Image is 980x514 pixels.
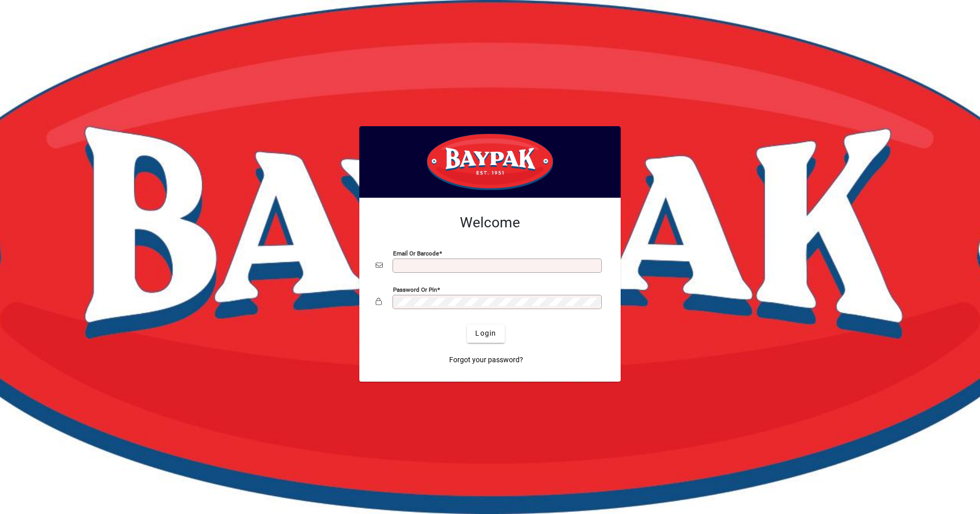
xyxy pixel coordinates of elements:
[376,214,604,231] h2: Welcome
[449,355,523,365] span: Forgot your password?
[467,324,504,343] button: Login
[393,286,437,293] mat-label: Password or Pin
[445,351,527,369] a: Forgot your password?
[475,328,496,339] span: Login
[393,249,439,256] mat-label: Email or Barcode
